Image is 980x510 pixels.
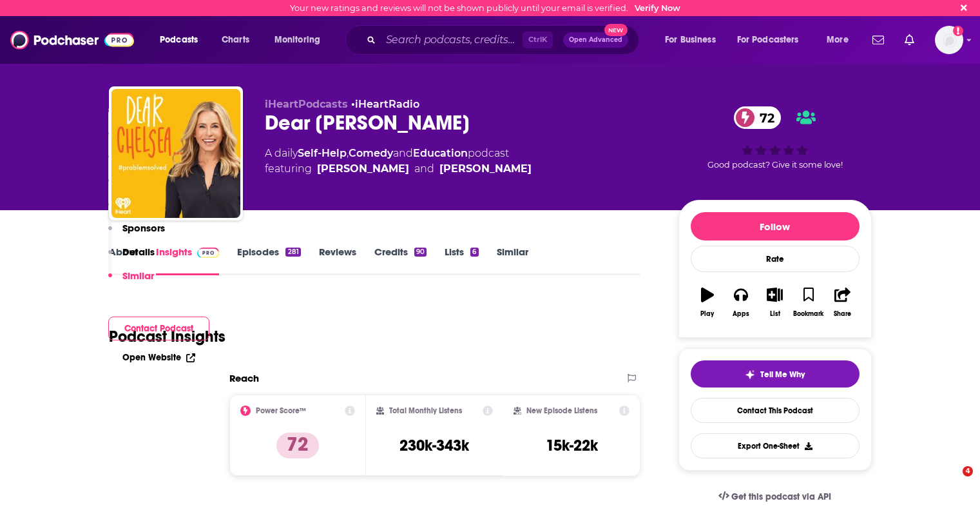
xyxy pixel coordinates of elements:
[222,31,249,49] span: Charts
[265,146,532,177] div: A daily podcast
[274,31,320,49] span: Monitoring
[604,24,628,36] span: New
[108,270,154,293] button: Similar
[229,372,259,384] h2: Reach
[445,246,478,275] a: Lists6
[122,352,195,363] a: Open Website
[656,30,732,50] button: open menu
[760,369,805,380] span: Tell Me Why
[834,310,851,318] div: Share
[355,98,419,110] a: iHeartRadio
[351,98,419,110] span: •
[691,360,860,387] button: tell me why sparkleTell Me Why
[497,246,528,275] a: Similar
[374,246,427,275] a: Credits90
[160,31,198,49] span: Podcasts
[635,3,680,13] a: Verify Now
[569,37,622,43] span: Open Advanced
[347,147,349,159] span: ,
[111,89,240,218] img: Dear Chelsea
[526,406,597,415] h2: New Episode Listens
[770,310,780,318] div: List
[122,246,155,258] p: Details
[818,30,865,50] button: open menu
[413,147,468,159] a: Education
[285,248,300,257] div: 281
[745,369,755,380] img: tell me why sparkle
[758,279,791,326] button: List
[724,279,758,326] button: Apps
[953,26,963,36] svg: Email not verified
[691,433,860,458] button: Export One-Sheet
[358,25,651,55] div: Search podcasts, credits, & more...
[439,161,532,177] div: [PERSON_NAME]
[389,406,462,415] h2: Total Monthly Listens
[665,31,716,49] span: For Business
[523,32,553,48] span: Ctrl K
[935,26,963,54] button: Show profile menu
[265,98,348,110] span: iHeartPodcasts
[691,246,860,272] div: Rate
[691,279,724,326] button: Play
[122,270,154,282] p: Similar
[747,106,781,129] span: 72
[265,30,337,50] button: open menu
[319,246,356,275] a: Reviews
[691,398,860,423] a: Contact This Podcast
[867,29,889,51] a: Show notifications dropdown
[151,30,215,50] button: open menu
[237,246,300,275] a: Episodes281
[276,433,319,458] p: 72
[737,31,799,49] span: For Podcasters
[290,3,680,13] div: Your new ratings and reviews will not be shown publicly until your email is verified.
[10,28,134,52] img: Podchaser - Follow, Share and Rate Podcasts
[707,160,843,170] span: Good podcast? Give it some love!
[700,310,714,318] div: Play
[678,98,872,178] div: 72Good podcast? Give it some love!
[298,147,347,159] a: Self-Help
[734,106,781,129] a: 72
[731,491,831,502] span: Get this podcast via API
[563,32,628,48] button: Open AdvancedNew
[108,317,209,340] button: Contact Podcast
[827,31,849,49] span: More
[899,29,919,51] a: Show notifications dropdown
[213,30,257,50] a: Charts
[399,436,469,455] h3: 230k-343k
[793,310,823,318] div: Bookmark
[935,26,963,54] img: User Profile
[108,246,155,270] button: Details
[381,30,523,50] input: Search podcasts, credits, & more...
[546,436,598,455] h3: 15k-22k
[349,147,393,159] a: Comedy
[936,466,967,497] iframe: Intercom live chat
[825,279,859,326] button: Share
[414,248,427,257] div: 90
[265,161,532,177] span: featuring
[256,406,306,415] h2: Power Score™
[963,466,973,476] span: 4
[935,26,963,54] span: Logged in as londonmking
[317,161,409,177] div: [PERSON_NAME]
[729,30,818,50] button: open menu
[470,248,478,257] div: 6
[393,147,413,159] span: and
[792,279,825,326] button: Bookmark
[691,212,860,240] button: Follow
[414,161,434,177] span: and
[733,310,749,318] div: Apps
